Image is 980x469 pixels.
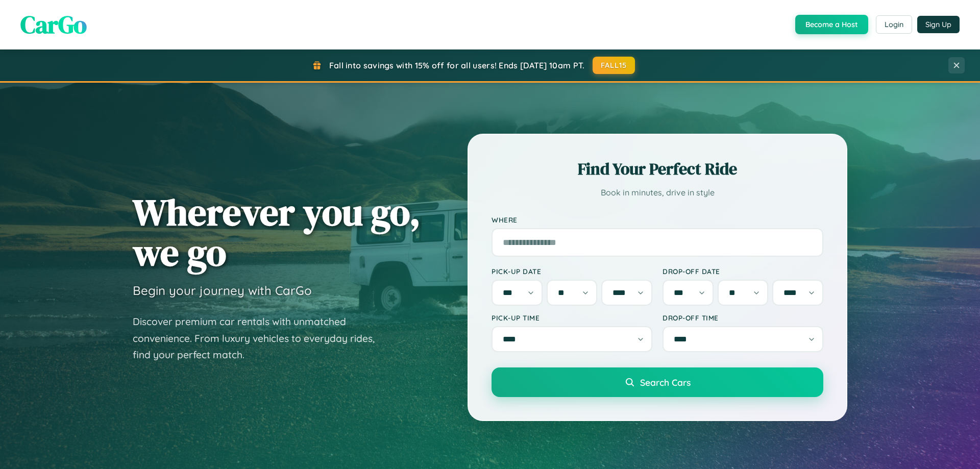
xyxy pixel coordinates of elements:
span: Fall into savings with 15% off for all users! Ends [DATE] 10am PT. [329,60,585,70]
button: Login [876,15,912,34]
button: FALL15 [593,57,635,74]
p: Book in minutes, drive in style [492,185,823,200]
p: Discover premium car rentals with unmatched convenience. From luxury vehicles to everyday rides, ... [133,313,388,363]
button: Become a Host [795,15,868,34]
button: Sign Up [917,16,960,33]
label: Where [492,215,823,224]
span: CarGo [20,8,87,41]
label: Pick-up Time [492,313,652,322]
span: Search Cars [640,377,691,388]
label: Drop-off Time [663,313,823,322]
label: Pick-up Date [492,267,652,276]
button: Search Cars [492,367,823,397]
label: Drop-off Date [663,267,823,276]
h2: Find Your Perfect Ride [492,158,823,180]
h1: Wherever you go, we go [133,192,421,273]
h3: Begin your journey with CarGo [133,283,312,298]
